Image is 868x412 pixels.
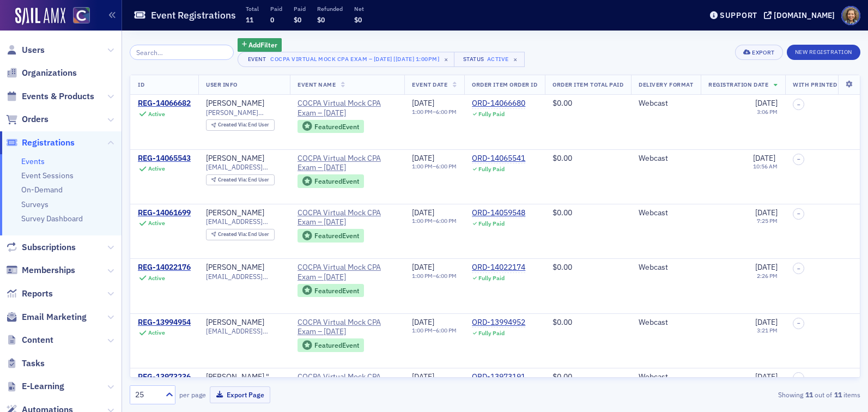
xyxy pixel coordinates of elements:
div: Active [148,329,165,336]
a: Tasks [6,358,45,369]
div: Active [148,275,165,282]
p: Refunded [317,5,343,13]
time: 6:00 PM [436,272,457,280]
span: Order Item Total Paid [553,81,623,88]
span: 0 [270,15,274,24]
img: SailAMX [15,8,65,25]
div: Fully Paid [478,166,505,173]
a: Reports [6,288,53,300]
span: – [797,156,800,162]
a: REG-14022176 [138,263,191,272]
span: Reports [22,288,53,300]
a: REG-13973236 [138,372,191,382]
div: ORD-14022174 [472,263,525,272]
a: Memberships [6,264,75,276]
div: Fully Paid [478,111,505,118]
div: 25 [135,389,159,401]
time: 1:00 PM [412,326,433,334]
a: ORD-13994952 [472,318,525,328]
button: EventCOCPA Virtual Mock CPA Exam – [DATE] [[DATE] 1:00pm]× [238,52,456,67]
a: Registrations [6,137,75,149]
a: COCPA Virtual Mock CPA Exam – [DATE] [298,263,397,282]
a: [PERSON_NAME] [206,154,264,163]
span: COCPA Virtual Mock CPA Exam – October, 2025 [298,263,397,282]
div: REG-14065543 [138,154,191,163]
span: Subscriptions [22,241,76,253]
a: Organizations [6,67,77,79]
span: [DATE] [755,208,778,217]
div: Webcast [639,318,693,328]
a: COCPA Virtual Mock CPA Exam – [DATE] [298,372,397,391]
span: Content [22,334,53,346]
span: [EMAIL_ADDRESS][DOMAIN_NAME] [206,163,282,171]
span: $0.00 [553,372,572,381]
span: E-Learning [22,380,64,392]
div: Featured Event [314,178,359,184]
div: [PERSON_NAME] "[PERSON_NAME]" [PERSON_NAME] [206,372,282,401]
div: Featured Event [298,338,364,352]
div: Webcast [639,263,693,272]
a: [PERSON_NAME] [206,263,264,272]
span: User Info [206,81,238,88]
span: $0 [354,15,362,24]
span: Tasks [22,358,45,369]
div: Fully Paid [478,220,505,227]
div: Featured Event [298,229,364,243]
a: ORD-14066680 [472,99,525,108]
div: Active [148,220,165,227]
div: Created Via: End User [206,119,275,131]
span: Created Via : [218,176,248,183]
div: Event [246,56,269,63]
div: [PERSON_NAME] [206,318,264,328]
span: [DATE] [412,208,434,217]
a: Email Marketing [6,311,87,323]
a: E-Learning [6,380,64,392]
div: COCPA Virtual Mock CPA Exam – [DATE] [[DATE] 1:00pm] [270,53,439,64]
span: – [797,374,800,381]
div: Created Via: End User [206,174,275,186]
time: 7:25 PM [757,217,778,225]
span: – [797,210,800,217]
span: ID [138,81,144,88]
a: ORD-14065541 [472,154,525,163]
div: ORD-14059548 [472,208,525,218]
span: – [797,265,800,272]
time: 6:00 PM [436,326,457,334]
a: COCPA Virtual Mock CPA Exam – [DATE] [298,318,397,337]
span: [PERSON_NAME][EMAIL_ADDRESS][DOMAIN_NAME] [206,108,282,117]
a: Survey Dashboard [21,214,83,223]
button: AddFilter [238,38,282,52]
span: × [511,54,520,64]
span: $0.00 [553,98,572,108]
a: Content [6,334,53,346]
a: Events [21,156,45,166]
a: [PERSON_NAME] [206,99,264,108]
span: Created Via : [218,231,248,238]
a: Orders [6,113,48,125]
div: Featured Event [298,174,364,188]
span: Email Marketing [22,311,87,323]
div: Featured Event [314,342,359,348]
div: End User [218,232,270,238]
span: Memberships [22,264,75,276]
span: 11 [246,15,253,24]
span: [DATE] [755,317,778,327]
a: New Registration [787,46,860,56]
time: 2:26 PM [757,272,778,280]
div: End User [218,122,270,128]
span: [DATE] [755,372,778,381]
span: [DATE] [412,153,434,163]
p: Total [246,5,259,13]
span: $0.00 [553,262,572,272]
span: – [797,320,800,326]
time: 10:56 AM [753,162,778,170]
span: Delivery Format [639,81,693,88]
a: REG-14061699 [138,208,191,218]
div: Webcast [639,372,693,382]
div: – [412,327,457,334]
div: Status [462,56,485,63]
